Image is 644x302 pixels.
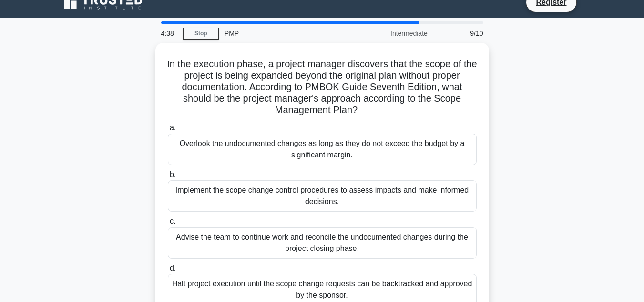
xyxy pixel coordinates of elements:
[219,24,350,43] div: PMP
[168,180,477,212] div: Implement the scope change control procedures to assess impacts and make informed decisions.
[170,170,176,178] span: b.
[168,227,477,259] div: Advise the team to continue work and reconcile the undocumented changes during the project closin...
[170,124,176,132] span: a.
[167,58,478,116] h5: In the execution phase, a project manager discovers that the scope of the project is being expand...
[155,24,183,43] div: 4:38
[350,24,433,43] div: Intermediate
[433,24,489,43] div: 9/10
[183,28,219,40] a: Stop
[170,264,176,272] span: d.
[170,217,175,225] span: c.
[168,134,477,165] div: Overlook the undocumented changes as long as they do not exceed the budget by a significant margin.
